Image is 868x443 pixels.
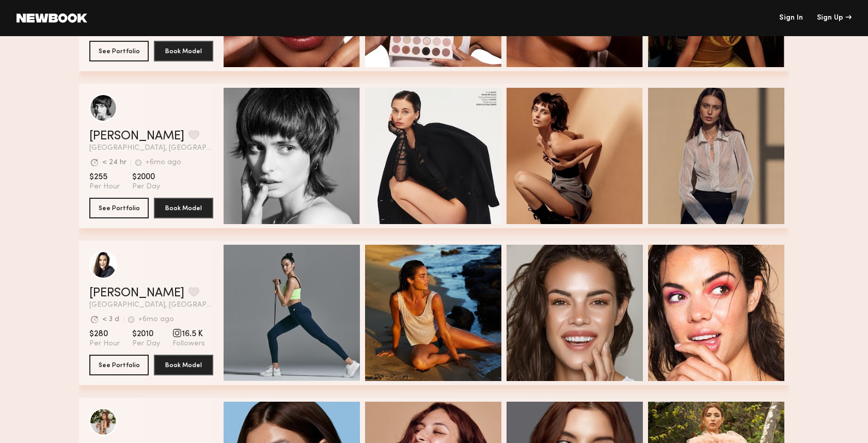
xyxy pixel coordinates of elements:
button: Book Model [154,41,213,61]
span: [GEOGRAPHIC_DATA], [GEOGRAPHIC_DATA] [89,302,213,309]
span: Per Day [132,182,160,192]
a: [PERSON_NAME] [89,287,184,299]
button: Book Model [154,355,213,375]
button: Book Model [154,198,213,218]
span: $2000 [132,172,160,182]
span: $280 [89,329,120,339]
span: 16.5 K [172,329,205,339]
div: Sign Up [817,14,851,22]
span: $2010 [132,329,160,339]
span: $255 [89,172,120,182]
span: [GEOGRAPHIC_DATA], [GEOGRAPHIC_DATA] [89,145,213,152]
span: Followers [172,339,205,349]
button: See Portfolio [89,41,149,61]
div: +6mo ago [146,159,181,166]
div: < 24 hr [102,159,127,166]
button: See Portfolio [89,355,149,375]
span: Per Hour [89,182,120,192]
span: Per Hour [89,339,120,349]
div: +6mo ago [138,316,174,323]
a: Sign In [779,14,803,22]
div: < 3 d [102,316,119,323]
span: Per Day [132,339,160,349]
button: See Portfolio [89,198,149,218]
a: [PERSON_NAME] [89,130,184,143]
